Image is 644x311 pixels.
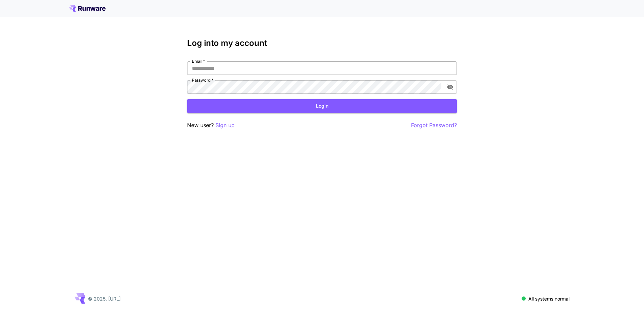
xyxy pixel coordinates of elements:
p: © 2025, [URL] [88,295,121,302]
button: toggle password visibility [444,81,456,93]
p: All systems normal [528,295,569,302]
p: New user? [187,121,235,130]
button: Sign up [215,121,235,130]
button: Forgot Password? [411,121,457,130]
h3: Log into my account [187,38,457,48]
label: Email [192,58,205,64]
label: Password [192,77,213,83]
button: Login [187,99,457,113]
